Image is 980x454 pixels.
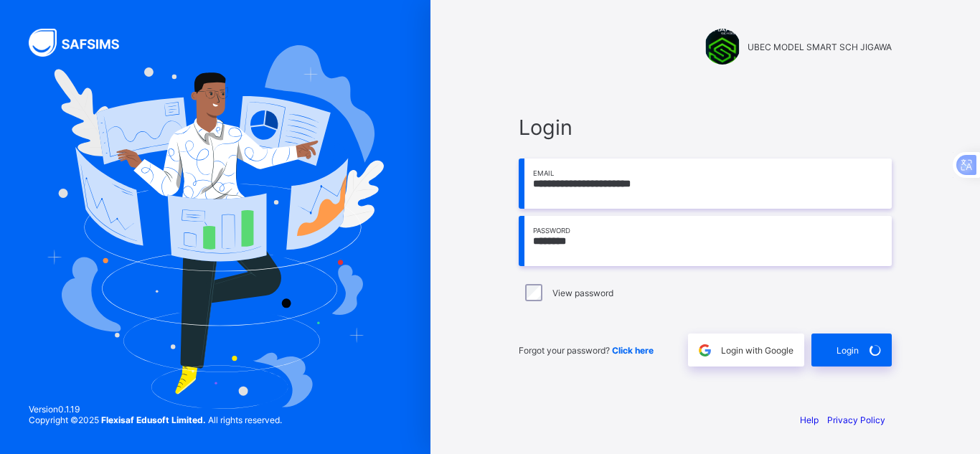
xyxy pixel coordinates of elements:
[519,115,892,140] span: Login
[101,415,206,425] strong: Flexisaf Edusoft Limited.
[748,42,892,52] span: UBEC MODEL SMART SCH JIGAWA
[612,345,654,356] a: Click here
[29,404,282,415] span: Version 0.1.19
[47,45,385,408] img: Hero Image
[552,288,613,298] label: View password
[697,342,713,359] img: google.396cfc9801f0270233282035f929180a.svg
[837,345,859,356] span: Login
[29,415,282,425] span: Copyright © 2025 All rights reserved.
[29,29,136,57] img: SAFSIMS Logo
[800,415,819,425] a: Help
[827,415,885,425] a: Privacy Policy
[519,345,654,356] span: Forgot your password?
[721,345,793,356] span: Login with Google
